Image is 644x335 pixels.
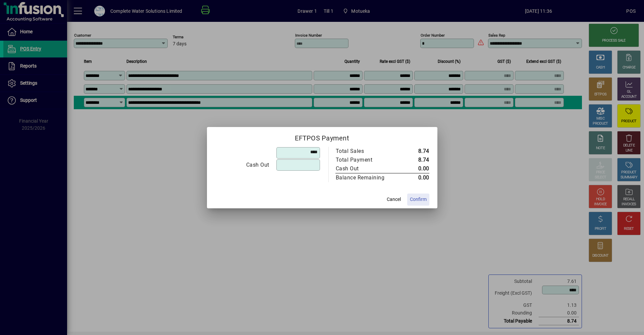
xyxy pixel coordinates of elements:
div: Balance Remaining [336,174,392,182]
h2: EFTPOS Payment [207,127,437,146]
td: 0.00 [399,173,429,182]
div: Cash Out [215,161,269,169]
div: Cash Out [336,165,392,173]
td: Total Sales [335,147,399,156]
td: Total Payment [335,156,399,164]
td: 8.74 [399,156,429,164]
button: Cancel [383,194,405,206]
span: Confirm [410,196,427,203]
button: Confirm [407,194,429,206]
td: 8.74 [399,147,429,156]
td: 0.00 [399,164,429,173]
span: Cancel [387,196,401,203]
